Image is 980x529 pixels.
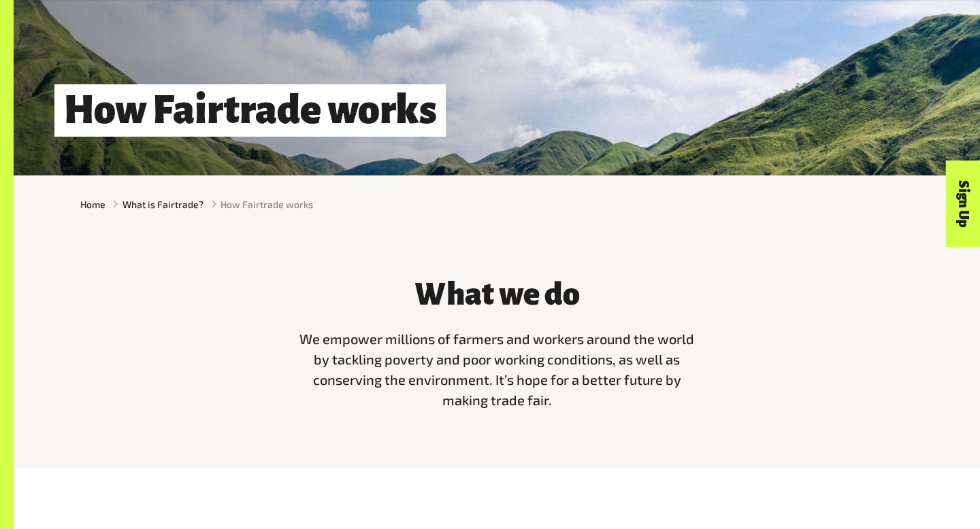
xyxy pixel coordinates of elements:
[299,330,694,408] span: We empower millions of farmers and workers around the world by tackling poverty and poor working ...
[293,277,701,311] h3: What we do
[220,197,313,211] span: How Fairtrade works
[54,84,446,137] h1: How Fairtrade works
[80,197,105,211] a: Home
[122,197,203,211] a: What is Fairtrade?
